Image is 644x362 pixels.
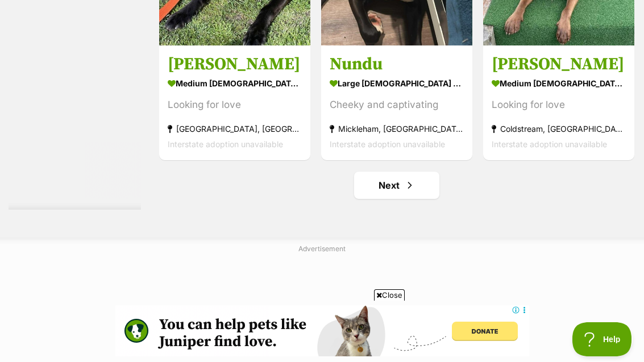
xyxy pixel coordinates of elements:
[330,53,464,75] h3: Nundu
[374,289,405,301] span: Close
[330,139,445,149] span: Interstate adoption unavailable
[330,97,464,113] div: Cheeky and captivating
[483,45,634,160] a: [PERSON_NAME] medium [DEMOGRAPHIC_DATA] Dog Looking for love Coldstream, [GEOGRAPHIC_DATA] Inters...
[572,322,633,356] iframe: Help Scout Beacon - Open
[321,45,472,160] a: Nundu large [DEMOGRAPHIC_DATA] Dog Cheeky and captivating Mickleham, [GEOGRAPHIC_DATA] Interstate...
[168,53,302,75] h3: [PERSON_NAME]
[168,75,302,91] strong: medium [DEMOGRAPHIC_DATA] Dog
[159,45,310,160] a: [PERSON_NAME] medium [DEMOGRAPHIC_DATA] Dog Looking for love [GEOGRAPHIC_DATA], [GEOGRAPHIC_DATA]...
[158,172,635,199] nav: Pagination
[492,53,626,75] h3: [PERSON_NAME]
[168,97,302,113] div: Looking for love
[492,121,626,136] strong: Coldstream, [GEOGRAPHIC_DATA]
[492,139,607,149] span: Interstate adoption unavailable
[492,97,626,113] div: Looking for love
[168,139,283,149] span: Interstate adoption unavailable
[330,121,464,136] strong: Mickleham, [GEOGRAPHIC_DATA]
[492,75,626,91] strong: medium [DEMOGRAPHIC_DATA] Dog
[354,172,439,199] a: Next page
[168,121,302,136] strong: [GEOGRAPHIC_DATA], [GEOGRAPHIC_DATA]
[115,305,529,356] iframe: Advertisement
[330,75,464,91] strong: large [DEMOGRAPHIC_DATA] Dog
